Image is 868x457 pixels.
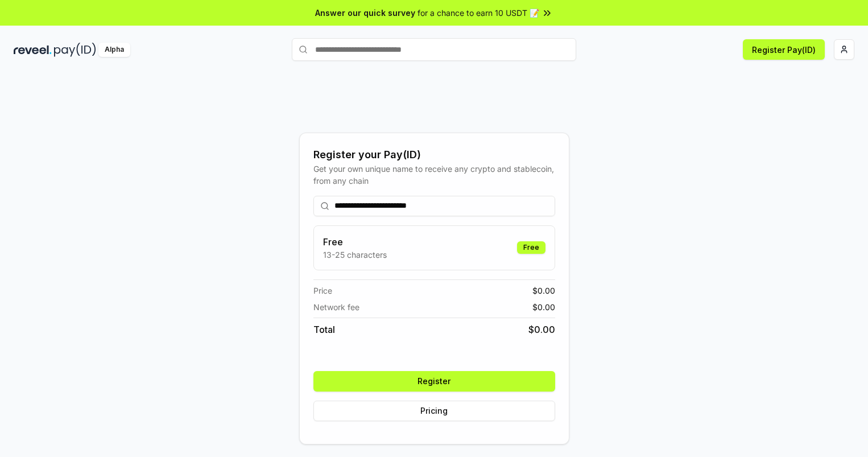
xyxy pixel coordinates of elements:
[14,43,52,57] img: reveel_dark
[315,7,415,19] span: Answer our quick survey
[323,249,387,261] p: 13-25 characters
[323,235,387,249] h3: Free
[54,43,96,57] img: pay_id
[532,301,555,313] span: $ 0.00
[98,43,130,57] div: Alpha
[532,285,555,297] span: $ 0.00
[743,39,825,60] button: Register Pay(ID)
[313,285,332,297] span: Price
[517,241,545,254] div: Free
[313,323,335,336] span: Total
[313,147,555,163] div: Register your Pay(ID)
[418,7,539,19] span: for a chance to earn 10 USDT 📝
[313,401,555,421] button: Pricing
[313,371,555,392] button: Register
[313,301,359,313] span: Network fee
[313,163,555,187] div: Get your own unique name to receive any crypto and stablecoin, from any chain
[528,323,555,336] span: $ 0.00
